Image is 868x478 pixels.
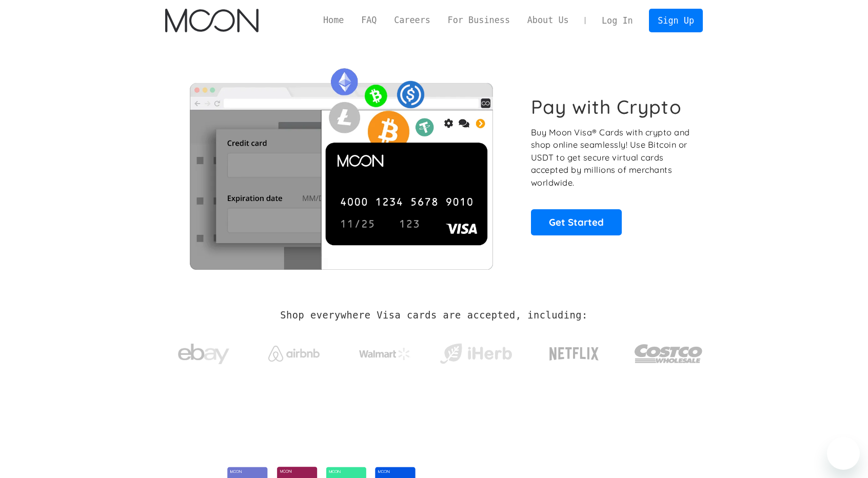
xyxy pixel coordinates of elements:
[438,330,514,372] a: iHerb
[439,14,519,27] a: For Business
[531,95,682,118] h1: Pay with Crypto
[548,341,600,367] img: Netflix
[634,334,703,373] img: Costco
[519,14,578,27] a: About Us
[268,346,320,362] img: Airbnb
[827,437,860,470] iframe: Button to launch messaging window
[347,337,423,365] a: Walmart
[528,331,620,372] a: Netflix
[165,61,517,269] img: Moon Cards let you spend your crypto anywhere Visa is accepted.
[165,9,258,32] img: Moon Logo
[280,310,587,321] h2: Shop everywhere Visa cards are accepted, including:
[178,338,229,370] img: ebay
[531,209,622,235] a: Get Started
[634,324,703,378] a: Costco
[649,9,702,32] a: Sign Up
[256,335,332,367] a: Airbnb
[531,126,692,189] p: Buy Moon Visa® Cards with crypto and shop online seamlessly! Use Bitcoin or USDT to get secure vi...
[314,14,352,27] a: Home
[359,348,410,360] img: Walmart
[438,341,514,367] img: iHerb
[352,14,385,27] a: FAQ
[165,328,242,375] a: ebay
[593,9,641,32] a: Log In
[385,14,439,27] a: Careers
[165,9,258,32] a: home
